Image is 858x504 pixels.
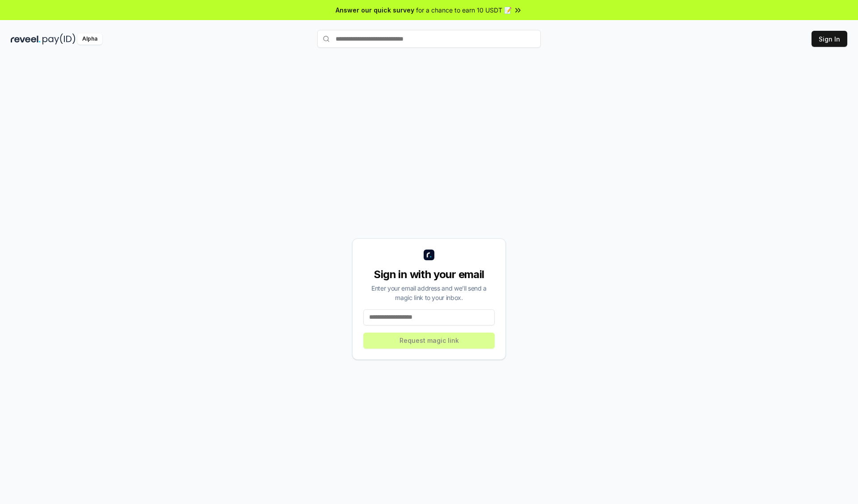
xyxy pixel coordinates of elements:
img: logo_small [424,250,434,260]
button: Sign In [812,31,847,47]
div: Alpha [77,33,102,45]
span: for a chance to earn 10 USDT 📝 [416,5,512,15]
div: Sign in with your email [363,267,495,282]
span: Answer our quick survey [336,5,414,15]
img: pay_id [42,33,76,45]
div: Enter your email address and we’ll send a magic link to your inbox. [363,283,495,302]
img: reveel_dark [11,33,41,45]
